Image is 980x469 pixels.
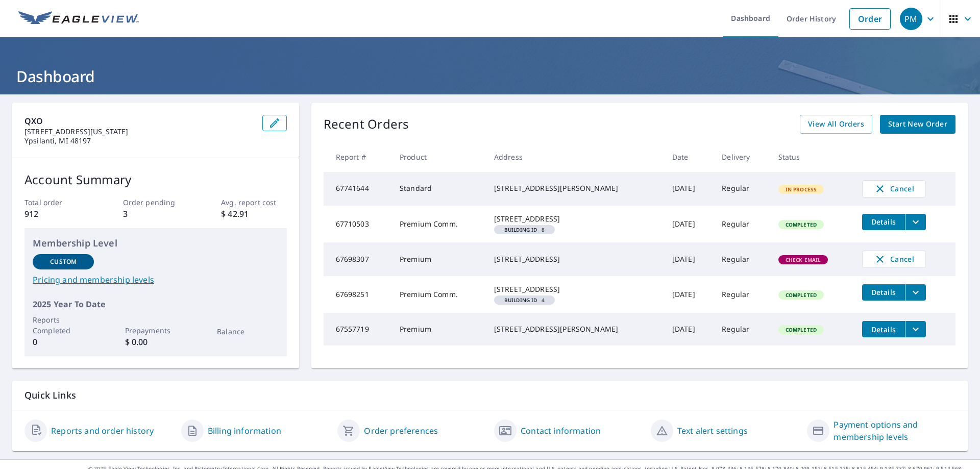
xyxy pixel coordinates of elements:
div: [STREET_ADDRESS][PERSON_NAME] [494,324,656,334]
p: $ 42.91 [221,208,286,220]
span: Details [868,325,899,334]
p: Prepayments [125,325,186,336]
td: Regular [714,242,770,276]
td: 67710503 [324,206,391,242]
td: Regular [714,276,770,313]
th: Delivery [714,142,770,172]
a: Reports and order history [51,425,154,437]
span: Cancel [873,183,915,195]
p: Quick Links [24,389,955,402]
td: 67698307 [324,242,391,276]
th: Address [486,142,664,172]
p: QXO [24,115,254,127]
a: Order [849,8,891,30]
span: Start New Order [888,118,947,131]
div: [STREET_ADDRESS] [494,214,656,224]
td: [DATE] [664,313,714,345]
span: 4 [498,298,551,303]
td: Regular [714,206,770,242]
div: [STREET_ADDRESS] [494,284,656,294]
p: Recent Orders [324,115,409,134]
span: In Process [779,186,823,193]
td: [DATE] [664,242,714,276]
td: Premium Comm. [391,206,486,242]
span: Details [868,217,899,227]
p: Order pending [123,197,188,208]
p: 912 [24,208,90,220]
a: Text alert settings [677,425,748,437]
p: Reports Completed [33,314,94,336]
th: Status [770,142,854,172]
a: Order preferences [364,425,438,437]
td: 67698251 [324,276,391,313]
a: Payment options and membership levels [834,418,955,443]
p: Balance [217,326,278,337]
div: PM [900,8,922,30]
td: Premium [391,313,486,345]
button: detailsBtn-67557719 [862,321,905,337]
td: 67741644 [324,172,391,206]
span: 8 [498,227,551,232]
p: Account Summary [24,170,287,189]
p: Ypsilanti, MI 48197 [24,136,254,145]
td: Standard [391,172,486,206]
td: [DATE] [664,206,714,242]
button: filesDropdownBtn-67710503 [905,214,926,230]
p: [STREET_ADDRESS][US_STATE] [24,127,254,136]
span: Completed [779,221,823,228]
a: View All Orders [800,115,872,134]
button: Cancel [862,180,926,198]
p: Membership Level [33,236,279,250]
span: Completed [779,291,823,299]
p: Avg. report cost [221,197,286,208]
button: detailsBtn-67710503 [862,214,905,230]
h1: Dashboard [12,66,968,87]
td: Premium Comm. [391,276,486,313]
td: [DATE] [664,276,714,313]
p: 2025 Year To Date [33,298,279,310]
em: Building ID [504,227,537,232]
img: EV Logo [18,11,139,27]
a: Pricing and membership levels [33,274,279,286]
a: Start New Order [880,115,955,134]
span: Completed [779,326,823,333]
th: Report # [324,142,391,172]
th: Product [391,142,486,172]
div: [STREET_ADDRESS] [494,254,656,264]
td: [DATE] [664,172,714,206]
p: 0 [33,336,94,348]
td: 67557719 [324,313,391,345]
em: Building ID [504,298,537,303]
button: filesDropdownBtn-67698251 [905,284,926,301]
td: Regular [714,313,770,345]
button: Cancel [862,251,926,268]
button: detailsBtn-67698251 [862,284,905,301]
a: Contact information [521,425,601,437]
p: Custom [50,257,77,266]
p: $ 0.00 [125,336,186,348]
a: Billing information [208,425,281,437]
div: [STREET_ADDRESS][PERSON_NAME] [494,183,656,193]
button: filesDropdownBtn-67557719 [905,321,926,337]
td: Regular [714,172,770,206]
span: Details [868,287,899,297]
span: Cancel [873,253,915,265]
span: Check Email [779,256,827,263]
p: 3 [123,208,188,220]
span: View All Orders [808,118,864,131]
th: Date [664,142,714,172]
p: Total order [24,197,90,208]
td: Premium [391,242,486,276]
